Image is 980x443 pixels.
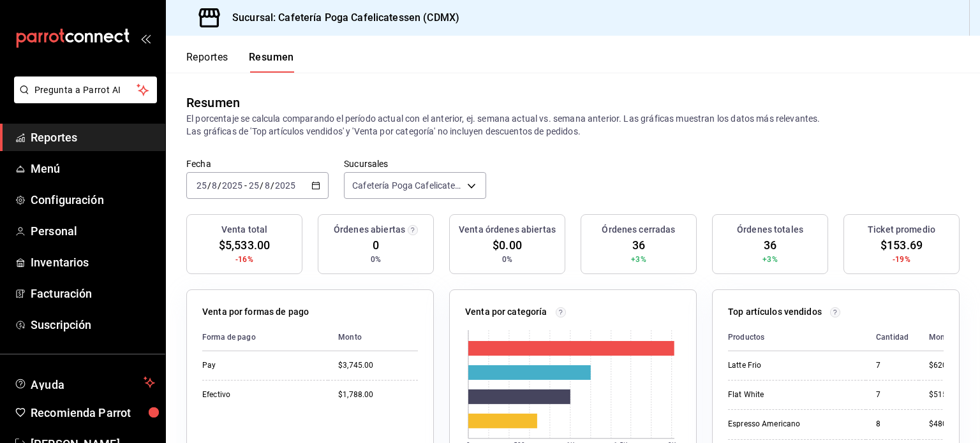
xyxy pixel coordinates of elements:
[893,254,910,265] span: -19%
[344,159,486,168] label: Sucursales
[373,236,379,254] span: 0
[352,179,463,192] span: Cafetería Poga Cafelicatessen (CDMX)
[465,305,547,319] p: Venta por categoría
[338,360,418,371] div: $3,745.00
[186,112,960,138] p: El porcentaje se calcula comparando el período actual con el anterior, ej. semana actual vs. sema...
[249,51,294,73] button: Resumen
[202,389,318,400] div: Efectivo
[186,51,294,73] div: navigation tabs
[929,389,958,400] div: $515.00
[248,180,260,191] input: --
[186,159,329,168] label: Fecha
[202,360,318,371] div: Pay
[876,419,909,430] div: 8
[274,180,296,191] input: ----
[221,223,267,236] h3: Venta total
[260,180,264,191] span: /
[929,360,958,371] div: $620.00
[31,404,155,421] span: Recomienda Parrot
[876,389,909,400] div: 7
[764,236,776,254] span: 36
[9,92,157,106] a: Pregunta a Parrot AI
[14,76,157,103] button: Pregunta a Parrot AI
[34,84,137,97] span: Pregunta a Parrot AI
[602,223,675,236] h3: Órdenes cerradas
[31,316,155,333] span: Suscripción
[728,419,856,430] div: Espresso Americano
[876,360,909,371] div: 7
[31,160,155,177] span: Menú
[728,389,856,400] div: Flat White
[762,254,777,265] span: +3%
[728,360,856,371] div: Latte Frio
[328,324,418,351] th: Monto
[502,254,512,265] span: 0%
[207,180,211,191] span: /
[31,191,155,208] span: Configuración
[728,305,822,319] p: Top artículos vendidos
[338,389,418,400] div: $1,788.00
[31,254,155,271] span: Inventarios
[264,180,271,191] input: --
[271,180,274,191] span: /
[631,254,646,265] span: +3%
[31,285,155,302] span: Facturación
[202,324,328,351] th: Forma de pago
[221,180,243,191] input: ----
[868,223,935,236] h3: Ticket promedio
[371,254,381,265] span: 0%
[31,129,155,146] span: Reportes
[919,324,958,351] th: Monto
[186,93,240,112] div: Resumen
[334,223,405,236] h3: Órdenes abiertas
[219,236,270,254] span: $5,533.00
[880,236,923,254] span: $153.69
[235,254,253,265] span: -16%
[202,305,309,319] p: Venta por formas de pago
[459,223,556,236] h3: Venta órdenes abiertas
[244,180,247,191] span: -
[493,236,522,254] span: $0.00
[211,180,218,191] input: --
[728,324,866,351] th: Productos
[929,419,958,430] div: $480.00
[632,236,645,254] span: 36
[218,180,221,191] span: /
[196,180,207,191] input: --
[222,10,459,25] h3: Sucursal: Cafetería Poga Cafelicatessen (CDMX)
[31,375,138,390] span: Ayuda
[140,33,151,43] button: open_drawer_menu
[186,51,228,73] button: Reportes
[866,324,919,351] th: Cantidad
[31,222,155,240] span: Personal
[737,223,803,236] h3: Órdenes totales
